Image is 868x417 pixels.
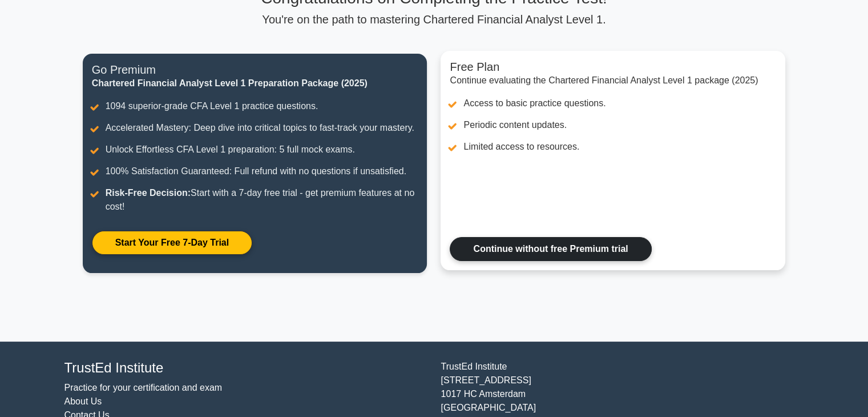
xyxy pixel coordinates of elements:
h4: TrustEd Institute [64,360,427,376]
a: Start Your Free 7-Day Trial [92,231,252,255]
a: About Us [64,396,102,406]
p: You're on the path to mastering Chartered Financial Analyst Level 1. [83,13,786,26]
a: Continue without free Premium trial [450,237,651,261]
a: Practice for your certification and exam [64,383,223,392]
